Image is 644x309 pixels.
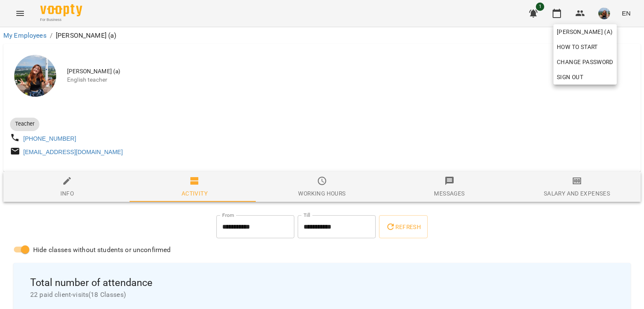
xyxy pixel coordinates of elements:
span: Sign Out [557,72,583,82]
button: Sign Out [553,70,617,85]
a: Change Password [553,54,617,70]
span: How to start [557,42,598,52]
a: [PERSON_NAME] (а) [553,24,617,39]
a: How to start [553,39,601,54]
span: Change Password [557,57,613,67]
span: [PERSON_NAME] (а) [557,27,613,37]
